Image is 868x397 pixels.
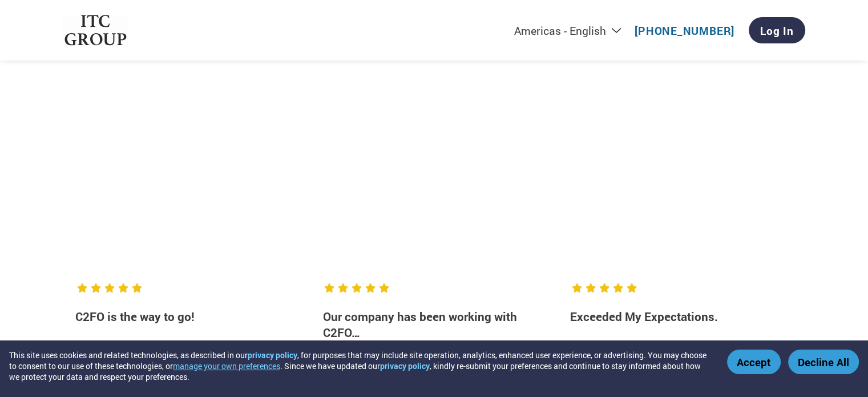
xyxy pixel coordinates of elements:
img: review-star [586,283,596,293]
div: This site uses cookies and related technologies, as described in our , for purposes that may incl... [9,350,710,382]
img: review-star [613,283,623,293]
img: review-star [77,283,87,293]
h4: C2FO is the way to go! [75,308,298,324]
img: review-star [118,283,128,293]
img: review-star [365,283,376,293]
a: [PHONE_NUMBER] [635,23,734,38]
img: review-star [599,283,609,293]
a: privacy policy [380,360,430,371]
button: Accept [727,350,781,374]
img: review-star [627,283,637,293]
img: review-star [338,283,348,293]
a: Log In [749,17,805,43]
img: review-star [572,283,582,293]
img: review-star [104,283,115,293]
h4: Exceeded My Expectations. [570,308,793,324]
img: ITC Group [63,15,128,46]
h4: Our company has been working with C2FO… [322,308,545,340]
img: review-star [379,283,389,293]
a: privacy policy [248,350,297,360]
iframe: success video [92,17,434,220]
img: review-star [324,283,334,293]
img: review-star [91,283,101,293]
button: Decline All [788,350,859,374]
iframe: success video [434,17,777,220]
button: manage your own preferences [173,360,280,371]
img: review-star [352,283,362,293]
img: review-star [132,283,142,293]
